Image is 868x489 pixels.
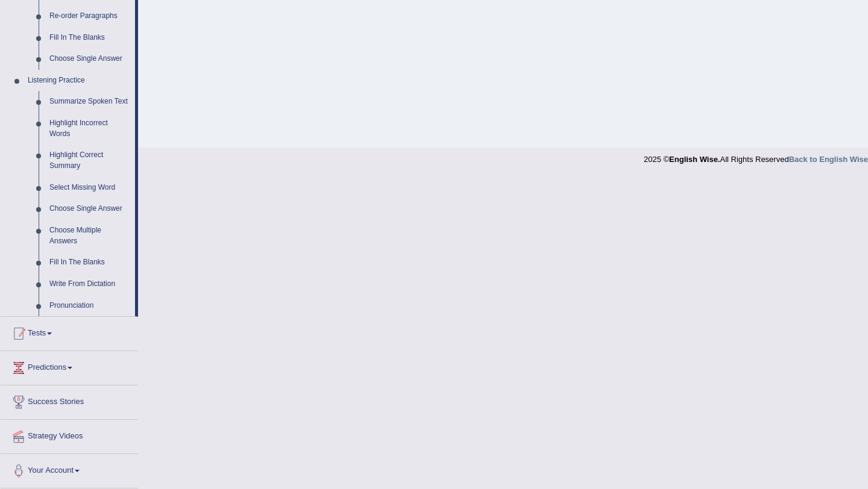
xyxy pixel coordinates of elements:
a: Choose Single Answer [44,48,135,70]
a: Predictions [1,351,138,381]
a: Listening Practice [22,70,135,92]
a: Summarize Spoken Text [44,91,135,113]
a: Fill In The Blanks [44,27,135,49]
a: Tests [1,317,138,347]
a: Pronunciation [44,295,135,317]
a: Back to English Wise [789,155,868,164]
a: Success Stories [1,385,138,416]
a: Re-order Paragraphs [44,5,135,27]
a: Choose Multiple Answers [44,220,135,252]
a: Write From Dictation [44,273,135,295]
a: Highlight Incorrect Words [44,113,135,145]
a: Your Account [1,454,138,484]
a: Strategy Videos [1,420,138,450]
strong: English Wise. [669,155,720,164]
a: Fill In The Blanks [44,252,135,273]
a: Highlight Correct Summary [44,145,135,176]
a: Choose Single Answer [44,198,135,220]
a: Select Missing Word [44,177,135,199]
div: 2025 © All Rights Reserved [644,148,868,165]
